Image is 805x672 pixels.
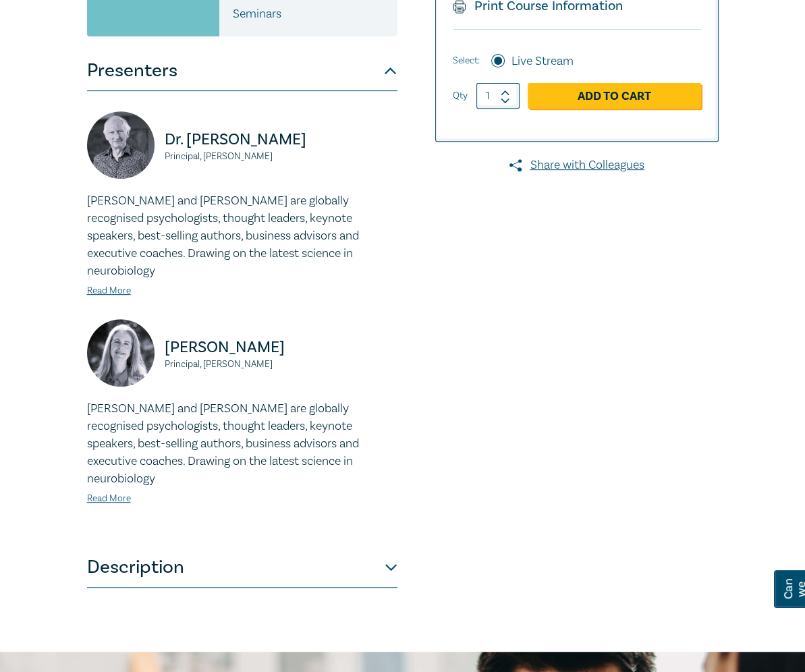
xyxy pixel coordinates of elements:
[165,152,397,161] small: Principal, [PERSON_NAME]
[87,319,155,387] img: https://s3.ap-southeast-2.amazonaws.com/leo-cussen-store-production-content/Contacts/Alicia%20For...
[511,53,574,70] label: Live Stream
[87,493,131,505] a: Read More
[87,192,397,280] p: [PERSON_NAME] and [PERSON_NAME] are globally recognised psychologists, thought leaders, keynote s...
[87,285,131,297] a: Read More
[87,547,397,588] button: Description
[165,360,397,369] small: Principal, [PERSON_NAME]
[87,111,155,179] img: https://s3.ap-southeast-2.amazonaws.com/leo-cussen-store-production-content/Contacts/Bob%20Murray...
[453,53,480,68] span: Select:
[453,88,468,103] label: Qty
[87,51,397,91] button: Presenters
[87,400,397,488] p: [PERSON_NAME] and [PERSON_NAME] are globally recognised psychologists, thought leaders, keynote s...
[165,129,397,150] p: Dr. [PERSON_NAME]
[528,83,701,109] a: Add to Cart
[435,157,719,174] a: Share with Colleagues
[476,83,520,109] input: 1
[165,337,397,358] p: [PERSON_NAME]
